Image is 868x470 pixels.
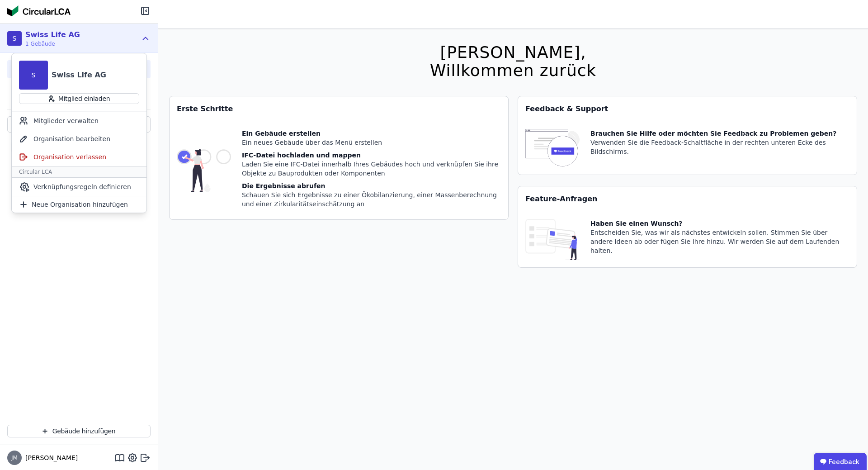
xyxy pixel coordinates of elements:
[7,31,22,46] div: S
[242,181,501,190] div: Die Ergebnisse abrufen
[32,200,128,209] span: Neue Organisation hinzufügen
[33,182,131,191] span: Verknüpfungsregeln definieren
[25,29,80,40] div: Swiss Life AG
[7,5,71,16] img: Concular
[19,93,139,104] button: Mitglied einladen
[525,219,580,260] img: feature_request_tile-UiXE1qGU.svg
[242,138,501,147] div: Ein neues Gebäude über das Menü erstellen
[590,219,849,228] div: Haben Sie einen Wunsch?
[242,129,501,138] div: Ein Gebäude erstellen
[52,70,106,81] div: Swiss Life AG
[590,138,849,156] div: Verwenden Sie die Feedback-Schaltfläche in der rechten unteren Ecke des Bildschirms.
[22,453,78,462] span: [PERSON_NAME]
[11,455,18,461] span: JM
[12,166,146,178] div: Circular LCA
[19,61,48,90] div: S
[12,130,146,148] div: Organisation bearbeiten
[518,186,857,212] div: Feature-Anfragen
[11,142,22,152] div: G
[242,160,501,178] div: Laden Sie eine IFC-Datei innerhalb Ihres Gebäudes hoch und verknüpfen Sie ihre Objekte zu Bauprod...
[430,62,596,80] div: Willkommen zurück
[12,112,146,130] div: Mitglieder verwalten
[242,190,501,209] div: Schauen Sie sich Ergebnisse zu einer Ökobilanzierung, einer Massenberechnung und einer Zirkularit...
[170,96,508,122] div: Erste Schritte
[25,40,80,47] span: 1 Gebäude
[12,148,146,166] div: Organisation verlassen
[590,228,849,255] div: Entscheiden Sie, was wir als nächstes entwickeln sollen. Stimmen Sie über andere Ideen ab oder fü...
[518,96,857,122] div: Feedback & Support
[430,43,596,62] div: [PERSON_NAME],
[242,151,501,160] div: IFC-Datei hochladen und mappen
[177,129,231,212] img: getting_started_tile-DrF_GRSv.svg
[590,129,849,138] div: Brauchen Sie Hilfe oder möchten Sie Feedback zu Problemen geben?
[7,425,151,437] button: Gebäude hinzufügen
[525,129,580,167] img: feedback-icon-HCTs5lye.svg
